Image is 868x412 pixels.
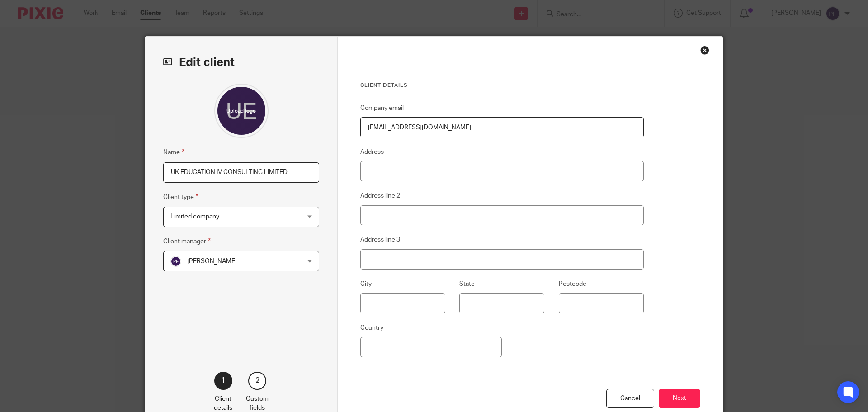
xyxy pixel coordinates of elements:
div: 2 [248,372,266,390]
button: Next [659,389,700,408]
div: Close this dialog window [700,46,709,55]
img: svg%3E [170,256,181,267]
h2: Edit client [163,55,319,70]
h3: Client details [360,82,644,89]
label: Address [360,147,384,156]
label: Country [360,323,383,332]
label: Postcode [559,279,586,289]
label: Name [163,147,184,157]
label: Client manager [163,236,211,246]
label: Address line 3 [360,235,400,244]
label: Company email [360,104,404,113]
div: 1 [214,372,232,390]
span: [PERSON_NAME] [187,258,237,265]
label: City [360,279,372,289]
label: Client type [163,192,198,202]
div: Cancel [606,389,654,408]
span: Limited company [170,213,219,220]
label: State [459,279,475,289]
label: Address line 2 [360,191,400,200]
